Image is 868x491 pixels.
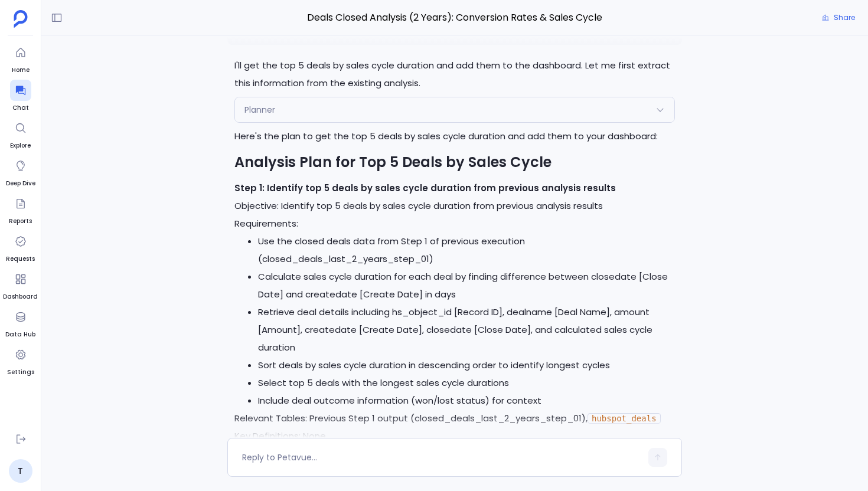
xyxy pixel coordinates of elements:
span: Share [834,13,855,22]
span: Requests [6,254,35,264]
a: T [9,459,32,483]
p: Relevant Tables: Previous Step 1 output (closed_deals_last_2_years_step_01), [234,410,675,427]
h2: Analysis Plan for Top 5 Deals by Sales Cycle [234,152,675,172]
span: Planner [244,104,275,116]
li: Use the closed deals data from Step 1 of previous execution (closed_deals_last_2_years_step_01) [258,233,675,268]
button: Share [815,9,862,26]
p: Here's the plan to get the top 5 deals by sales cycle duration and add them to your dashboard: [234,127,675,145]
span: Reports [9,217,32,226]
li: Retrieve deal details including hs_object_id [Record ID], dealname [Deal Name], amount [Amount], ... [258,303,675,356]
span: Settings [7,368,34,377]
code: hubspot_deals [588,413,661,424]
li: Include deal outcome information (won/lost status) for context [258,392,675,410]
span: Dashboard [3,292,38,302]
a: Explore [10,117,31,150]
a: Deep Dive [6,155,35,188]
a: Data Hub [5,306,35,339]
span: Home [10,66,31,75]
span: Deals Closed Analysis (2 Years): Conversion Rates & Sales Cycle [227,10,682,25]
p: I'll get the top 5 deals by sales cycle duration and add them to the dashboard. Let me first extr... [234,57,675,92]
a: Dashboard [3,269,38,302]
span: Deep Dive [6,179,35,188]
strong: Step 1: Identify top 5 deals by sales cycle duration from previous analysis results [234,182,616,194]
span: Data Hub [5,330,35,339]
span: Explore [10,141,31,150]
a: Settings [7,344,34,377]
li: Calculate sales cycle duration for each deal by finding difference between closedate [Close Date]... [258,268,675,303]
span: Chat [10,103,31,113]
a: Home [10,42,31,75]
li: Sort deals by sales cycle duration in descending order to identify longest cycles [258,356,675,374]
li: Select top 5 deals with the longest sales cycle durations [258,374,675,392]
img: petavue logo [14,10,28,28]
p: Requirements: [234,215,675,233]
a: Requests [6,231,35,264]
a: Chat [10,80,31,113]
a: Reports [9,193,32,226]
p: Objective: Identify top 5 deals by sales cycle duration from previous analysis results [234,197,675,215]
